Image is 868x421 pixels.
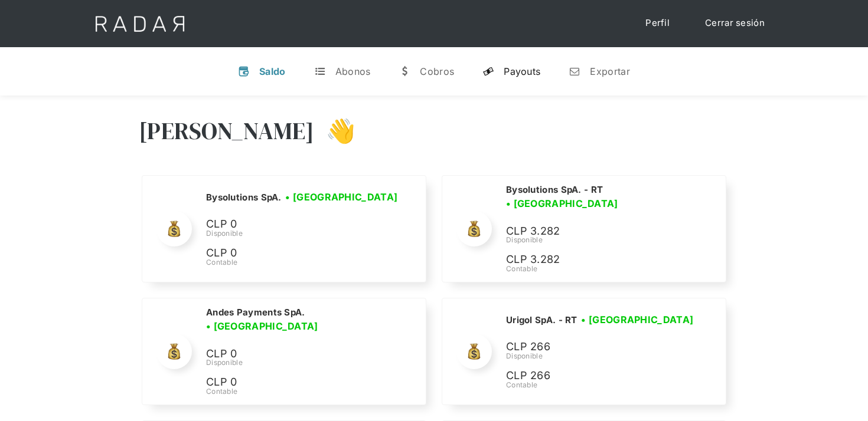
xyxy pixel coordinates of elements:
h3: [PERSON_NAME] [139,116,314,146]
div: Saldo [259,65,286,77]
div: y [482,65,494,77]
p: CLP 3.282 [506,223,683,240]
p: CLP 266 [506,338,683,356]
div: Disponible [206,357,412,368]
div: Contable [506,264,712,274]
h2: Andes Payments SpA. [206,307,305,318]
h3: • [GEOGRAPHIC_DATA] [206,319,318,333]
div: Disponible [506,351,697,361]
p: CLP 0 [206,346,383,363]
div: t [314,65,326,77]
h3: • [GEOGRAPHIC_DATA] [506,196,618,210]
h2: Urigol SpA. - RT [506,314,577,326]
div: Exportar [590,65,629,77]
div: Contable [506,380,697,390]
div: Disponible [506,235,712,245]
div: Payouts [504,65,540,77]
p: CLP 3.282 [506,251,683,268]
p: CLP 0 [206,216,383,233]
h3: • [GEOGRAPHIC_DATA] [285,190,397,204]
a: Cerrar sesión [693,12,776,35]
h2: Bysolutions SpA. [206,192,282,203]
a: Perfil [634,12,681,35]
h3: • [GEOGRAPHIC_DATA] [581,313,693,327]
div: Contable [206,257,402,268]
div: w [399,65,410,77]
div: n [569,65,580,77]
h3: 👋 [314,116,355,146]
p: CLP 266 [506,367,683,384]
div: v [238,65,250,77]
div: Disponible [206,228,402,239]
div: Contable [206,386,412,397]
p: CLP 0 [206,245,383,262]
p: CLP 0 [206,374,383,391]
div: Cobros [420,65,454,77]
div: Abonos [335,65,371,77]
h2: Bysolutions SpA. - RT [506,184,603,196]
